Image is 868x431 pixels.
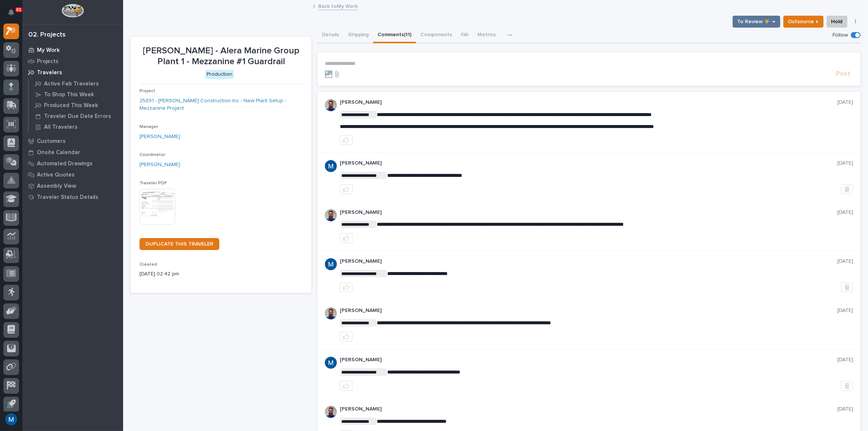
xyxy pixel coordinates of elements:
[836,70,850,78] span: Post
[325,99,337,111] img: 6hTokn1ETDGPf9BPokIQ
[29,89,123,100] a: To Shop This Week
[827,16,847,28] button: Hold
[22,135,123,147] a: Customers
[733,16,780,28] button: To Review 👨‍🏭 →
[22,169,123,180] a: Active Quotes
[37,149,80,156] p: Onsite Calendar
[837,406,853,412] p: [DATE]
[205,70,234,79] div: Production
[29,100,123,110] a: Produced This Week
[340,184,352,194] button: like this post
[833,32,848,38] p: Follow
[37,194,98,201] p: Traveler Status Details
[140,270,303,278] p: [DATE] 02:42 pm
[37,69,62,76] p: Travelers
[140,153,165,157] span: Coordinator
[837,307,853,314] p: [DATE]
[37,172,75,178] p: Active Quotes
[325,258,337,270] img: ACg8ocIvjV8JvZpAypjhyiWMpaojd8dqkqUuCyfg92_2FdJdOC49qw=s96-c
[29,111,123,121] a: Traveler Due Date Errors
[325,209,337,221] img: 6hTokn1ETDGPf9BPokIQ
[22,56,123,67] a: Projects
[788,17,819,26] span: Outsource ↑
[62,4,84,18] img: Workspace Logo
[837,357,853,363] p: [DATE]
[140,46,303,67] p: [PERSON_NAME] - Alera Marine Group Plant 1 - Mezzanine #1 Guardrail
[29,122,123,132] a: All Travelers
[344,28,373,43] button: Shipping
[140,161,180,169] a: [PERSON_NAME]
[841,184,853,194] button: Delete post
[340,357,837,363] p: [PERSON_NAME]
[140,89,155,93] span: Project
[837,160,853,166] p: [DATE]
[340,406,837,412] p: [PERSON_NAME]
[140,181,167,185] span: Traveler PDF
[22,180,123,191] a: Assembly View
[3,4,19,20] button: Notifications
[29,78,123,89] a: Active Fab Travelers
[783,16,824,28] button: Outsource ↑
[416,28,457,43] button: Components
[340,99,837,106] p: [PERSON_NAME]
[9,9,19,21] div: Notifications81
[22,158,123,169] a: Automated Drawings
[37,47,60,54] p: My Work
[22,44,123,56] a: My Work
[28,31,66,39] div: 02. Projects
[145,241,213,247] span: DUPLICATE THIS TRAVELER
[340,135,352,145] button: like this post
[140,262,157,267] span: Created
[37,138,66,145] p: Customers
[319,1,358,10] a: Back toMy Work
[22,191,123,203] a: Traveler Status Details
[44,81,99,87] p: Active Fab Travelers
[22,67,123,78] a: Travelers
[837,99,853,106] p: [DATE]
[37,160,93,167] p: Automated Drawings
[325,406,337,418] img: 6hTokn1ETDGPf9BPokIQ
[340,307,837,314] p: [PERSON_NAME]
[22,147,123,158] a: Onsite Calendar
[831,17,843,26] span: Hold
[340,209,837,216] p: [PERSON_NAME]
[841,381,853,391] button: Delete post
[841,282,853,292] button: Delete post
[325,160,337,172] img: ACg8ocIvjV8JvZpAypjhyiWMpaojd8dqkqUuCyfg92_2FdJdOC49qw=s96-c
[833,70,853,78] button: Post
[340,381,352,391] button: like this post
[325,307,337,319] img: 6hTokn1ETDGPf9BPokIQ
[340,258,837,265] p: [PERSON_NAME]
[340,332,352,341] button: like this post
[837,209,853,216] p: [DATE]
[16,7,21,12] p: 81
[3,412,19,427] button: users-avatar
[140,238,219,250] a: DUPLICATE THIS TRAVELER
[837,258,853,265] p: [DATE]
[325,357,337,369] img: ACg8ocIvjV8JvZpAypjhyiWMpaojd8dqkqUuCyfg92_2FdJdOC49qw=s96-c
[37,58,59,65] p: Projects
[317,28,344,43] button: Details
[373,28,416,43] button: Comments (11)
[457,28,473,43] button: FAI
[737,17,775,26] span: To Review 👨‍🏭 →
[37,183,76,190] p: Assembly View
[140,125,158,129] span: Manager
[44,91,94,98] p: To Shop This Week
[140,97,303,113] a: 25891 - [PERSON_NAME] Construction Inc - New Plant Setup - Mezzanine Project
[340,160,837,166] p: [PERSON_NAME]
[44,102,98,109] p: Produced This Week
[473,28,500,43] button: Metrics
[44,124,78,131] p: All Travelers
[340,233,352,243] button: like this post
[140,133,180,141] a: [PERSON_NAME]
[340,282,352,292] button: like this post
[44,113,111,120] p: Traveler Due Date Errors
